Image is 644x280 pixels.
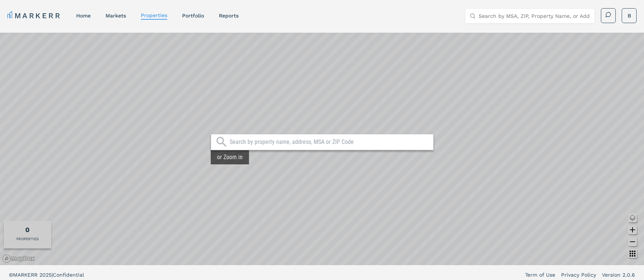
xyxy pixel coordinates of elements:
a: Privacy Policy [561,271,596,279]
input: Search by property name, address, MSA or ZIP Code [230,138,430,146]
button: Zoom out map button [628,237,637,246]
button: B [622,8,637,23]
button: Change style map button [628,213,637,222]
button: Other options map button [628,249,637,258]
span: B [628,12,631,19]
div: PROPERTIES [16,236,39,242]
button: Zoom in map button [628,225,637,234]
div: Total of properties [25,225,30,235]
a: Term of Use [525,271,555,279]
span: MARKERR [13,272,39,278]
a: reports [219,13,239,19]
a: Portfolio [182,13,204,19]
span: © [9,272,13,278]
input: Search by MSA, ZIP, Property Name, or Address [479,9,590,23]
a: Mapbox logo [2,254,35,263]
a: properties [141,12,167,18]
a: MARKERR [7,10,61,21]
a: markets [106,13,126,19]
span: 2025 | [39,272,53,278]
span: Confidential [53,272,84,278]
a: home [76,13,91,19]
div: or Zoom in [211,150,249,164]
a: Version 2.0.6 [602,271,635,279]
